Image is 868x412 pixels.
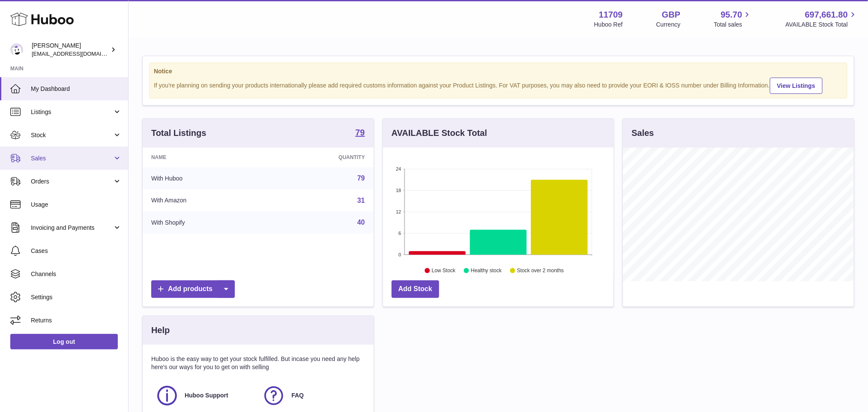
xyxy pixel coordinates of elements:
a: 697,661.80 AVAILABLE Stock Total [785,9,858,29]
a: FAQ [262,384,360,407]
a: 79 [355,128,365,138]
span: AVAILABLE Stock Total [785,21,858,29]
span: Huboo Support [185,391,228,400]
a: Log out [10,334,118,349]
a: View Listings [770,78,823,94]
a: 40 [357,219,365,226]
text: Stock over 2 months [517,268,564,274]
a: 95.70 Total sales [714,9,752,29]
th: Name [143,147,269,167]
div: Currency [656,21,681,29]
h3: Total Listings [151,127,207,139]
span: Returns [31,316,122,325]
span: Settings [31,293,122,301]
text: 0 [398,252,401,257]
span: [EMAIL_ADDRESS][DOMAIN_NAME] [32,50,126,57]
h3: AVAILABLE Stock Total [392,127,487,139]
div: If you're planning on sending your products internationally please add required customs informati... [154,76,843,94]
img: admin@talkingpointcards.com [10,43,23,56]
td: With Huboo [143,167,269,189]
strong: 11709 [599,9,623,21]
td: With Amazon [143,189,269,212]
h3: Sales [632,127,654,139]
span: 95.70 [721,9,742,21]
span: FAQ [291,391,304,400]
strong: GBP [662,9,680,21]
div: Huboo Ref [594,21,623,29]
span: Listings [31,108,113,116]
span: Stock [31,131,113,139]
strong: Notice [154,67,843,75]
p: Huboo is the easy way to get your stock fulfilled. But incase you need any help here's our ways f... [151,355,365,371]
span: Cases [31,247,122,255]
text: Low Stock [432,268,456,274]
h3: Help [151,325,170,336]
text: 24 [396,166,401,171]
a: Add Stock [392,280,439,298]
span: Orders [31,177,113,186]
a: Add products [151,280,235,298]
span: Total sales [714,21,752,29]
span: My Dashboard [31,85,122,93]
text: 18 [396,188,401,193]
div: [PERSON_NAME] [32,42,109,58]
strong: 79 [355,128,365,137]
span: Usage [31,201,122,209]
span: Channels [31,270,122,278]
td: With Shopify [143,211,269,234]
a: 79 [357,174,365,182]
span: Sales [31,154,113,162]
span: Invoicing and Payments [31,224,113,232]
a: Huboo Support [156,384,254,407]
span: 697,661.80 [805,9,848,21]
a: 31 [357,197,365,204]
text: 6 [398,231,401,236]
text: 12 [396,209,401,214]
th: Quantity [269,147,374,167]
text: Healthy stock [471,268,502,274]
